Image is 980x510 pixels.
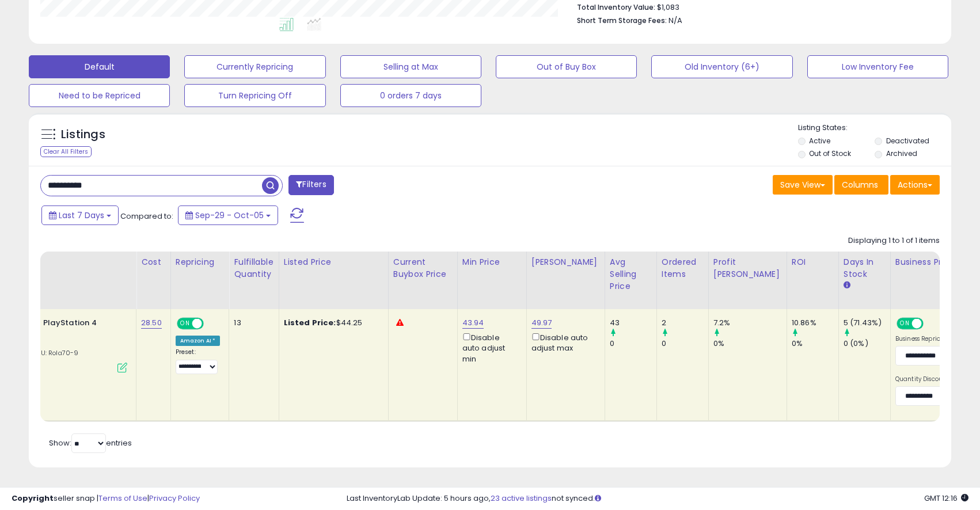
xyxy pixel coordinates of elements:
button: Need to be Repriced [29,84,170,107]
button: Actions [890,175,940,195]
div: Disable auto adjust min [462,331,518,364]
button: Currently Repricing [184,55,325,78]
span: N/A [668,15,682,26]
b: Listed Price: [284,317,336,328]
div: Current Buybox Price [393,256,453,280]
span: OFF [922,319,940,329]
div: Last InventoryLab Update: 5 hours ago, not synced. [347,493,968,504]
label: Out of Stock [809,149,851,158]
div: seller snap | | [12,493,200,504]
div: 0% [792,338,838,349]
a: Privacy Policy [149,493,200,504]
label: Quantity Discount Strategy: [895,375,979,383]
label: Deactivated [886,136,929,146]
div: 0% [713,338,787,349]
div: 10.86% [792,318,838,328]
a: 43.94 [462,317,484,329]
button: Filters [288,175,333,195]
span: ON [898,319,912,329]
div: Min Price [462,256,522,268]
p: Listing States: [798,123,951,134]
div: Clear All Filters [40,146,92,157]
button: Low Inventory Fee [807,55,948,78]
button: Selling at Max [340,55,481,78]
div: Ordered Items [662,256,704,280]
button: Sep-29 - Oct-05 [178,205,278,225]
b: Total Inventory Value: [577,2,655,12]
span: Columns [842,179,878,191]
div: Days In Stock [844,256,886,280]
div: Cost [141,256,166,268]
span: 2025-10-13 12:16 GMT [924,493,968,504]
a: 23 active listings [491,493,552,504]
span: Sep-29 - Oct-05 [195,210,264,221]
button: Columns [834,175,888,195]
span: ON [178,319,192,329]
div: ROI [792,256,834,268]
a: Terms of Use [98,493,147,504]
div: 0 [662,338,708,349]
button: Save View [773,175,833,195]
small: Days In Stock. [844,280,850,291]
a: 49.97 [531,317,552,329]
strong: Copyright [12,493,54,504]
div: Disable auto adjust max [531,331,596,353]
div: Profit [PERSON_NAME] [713,256,782,280]
span: Last 7 Days [59,210,104,221]
h5: Listings [61,127,105,143]
div: 7.2% [713,318,787,328]
a: 28.50 [141,317,162,329]
div: Amazon AI * [176,336,221,346]
button: Out of Buy Box [496,55,637,78]
label: Active [809,136,830,146]
span: | SKU: Rola70-9 [24,348,79,357]
span: Compared to: [120,211,173,222]
span: OFF [202,319,221,329]
div: Preset: [176,348,221,374]
b: Short Term Storage Fees: [577,16,667,25]
button: Turn Repricing Off [184,84,325,107]
div: Avg Selling Price [610,256,652,292]
div: Displaying 1 to 1 of 1 items [848,235,940,246]
div: Fulfillable Quantity [234,256,274,280]
div: 43 [610,318,656,328]
div: 2 [662,318,708,328]
div: 0 [610,338,656,349]
div: Repricing [176,256,225,268]
div: Listed Price [284,256,383,268]
div: 5 (71.43%) [844,318,890,328]
span: Show: entries [49,437,132,448]
button: Last 7 Days [41,205,119,225]
button: 0 orders 7 days [340,84,481,107]
button: Old Inventory (6+) [651,55,792,78]
div: $44.25 [284,318,379,328]
div: [PERSON_NAME] [531,256,600,268]
label: Archived [886,149,917,158]
div: 0 (0%) [844,338,890,349]
div: 13 [234,318,269,328]
label: Business Repricing Strategy: [895,335,979,343]
button: Default [29,55,170,78]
